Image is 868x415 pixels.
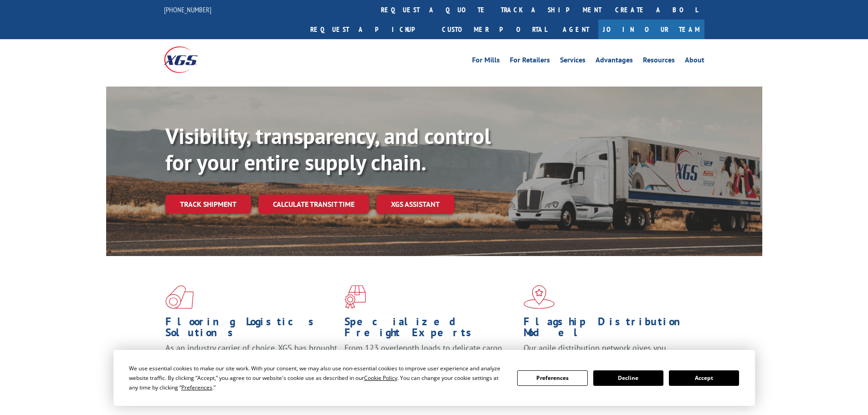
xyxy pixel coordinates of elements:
[685,56,704,67] a: About
[113,350,755,406] div: Cookie Consent Prompt
[554,20,598,39] a: Agent
[364,374,397,382] span: Cookie Policy
[524,285,555,309] img: xgs-icon-flagship-distribution-model-red
[165,316,338,343] h1: Flooring Logistics Solutions
[560,56,586,67] a: Services
[669,370,739,386] button: Accept
[524,316,696,343] h1: Flagship Distribution Model
[598,20,704,39] a: Join Our Team
[435,20,554,39] a: Customer Portal
[510,56,550,67] a: For Retailers
[344,343,517,383] p: From 123 overlength loads to delicate cargo, our experienced staff knows the best way to move you...
[344,316,517,343] h1: Specialized Freight Experts
[593,370,663,386] button: Decline
[376,195,454,214] a: XGS ASSISTANT
[524,343,691,364] span: Our agile distribution network gives you nationwide inventory management on demand.
[165,122,491,176] b: Visibility, transparency, and control for your entire supply chain.
[165,285,194,309] img: xgs-icon-total-supply-chain-intelligence-red
[165,343,337,375] span: As an industry carrier of choice, XGS has brought innovation and dedication to flooring logistics...
[643,56,675,67] a: Resources
[344,285,366,309] img: xgs-icon-focused-on-flooring-red
[165,195,251,214] a: Track shipment
[303,20,435,39] a: Request a pickup
[181,384,212,391] span: Preferences
[258,195,369,214] a: Calculate transit time
[129,364,506,392] div: We use essential cookies to make our site work. With your consent, we may also use non-essential ...
[472,56,500,67] a: For Mills
[517,370,587,386] button: Preferences
[164,5,211,14] a: [PHONE_NUMBER]
[596,56,633,67] a: Advantages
